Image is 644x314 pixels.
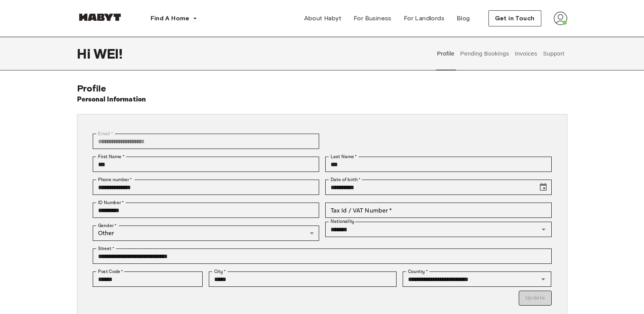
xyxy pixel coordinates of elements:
button: Pending Bookings [459,37,510,70]
label: First Name [98,153,125,160]
label: Email [98,130,113,137]
span: Blog [457,14,470,23]
label: Post Code [98,268,123,275]
button: Open [538,224,549,235]
button: Support [542,37,565,70]
button: Profile [436,37,456,70]
button: Get in Touch [488,10,541,26]
span: Find A Home [151,14,190,23]
label: City [214,268,226,275]
span: WEI ! [93,46,123,62]
button: Find A Home [144,11,203,26]
label: Last Name [331,153,357,160]
label: Date of birth [331,176,361,183]
div: user profile tabs [434,37,567,70]
span: About Habyt [304,14,341,23]
div: You can't change your email address at the moment. Please reach out to customer support in case y... [93,134,319,149]
button: Choose date, selected date is Sep 24, 1990 [536,180,551,195]
span: Profile [77,83,107,94]
label: Gender [98,222,116,229]
a: For Landlords [398,11,451,26]
button: Open [538,274,549,285]
span: Get in Touch [495,14,535,23]
div: Other [93,226,319,241]
a: For Business [347,11,398,26]
label: ID Number [98,199,124,206]
span: For Business [354,14,392,23]
img: avatar [554,11,567,25]
span: For Landlords [404,14,444,23]
h6: Personal Information [77,94,146,105]
img: Habyt [77,13,123,21]
label: Phone number [98,176,132,183]
label: Country [408,268,428,275]
button: Invoices [514,37,538,70]
a: About Habyt [298,11,347,26]
label: Street [98,245,114,252]
a: Blog [451,11,476,26]
span: Hi [77,46,93,62]
label: Nationality [331,218,354,225]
